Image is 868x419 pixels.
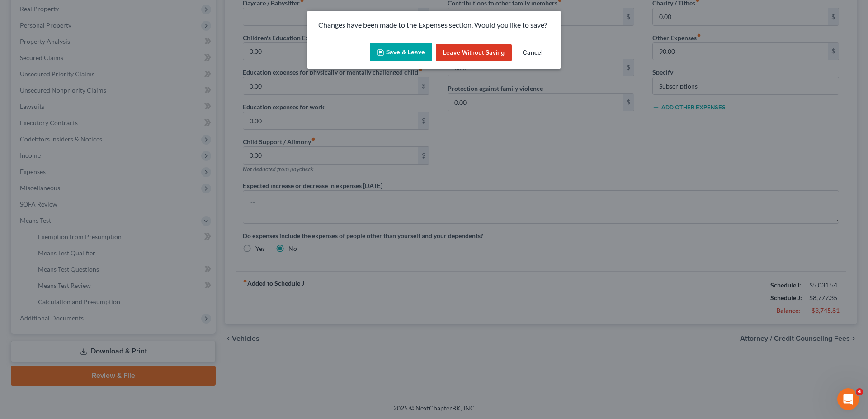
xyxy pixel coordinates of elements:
[856,388,863,395] span: 4
[837,388,859,410] iframe: Intercom live chat
[318,20,550,30] p: Changes have been made to the Expenses section. Would you like to save?
[436,44,512,62] button: Leave without Saving
[370,43,432,62] button: Save & Leave
[515,44,550,62] button: Cancel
